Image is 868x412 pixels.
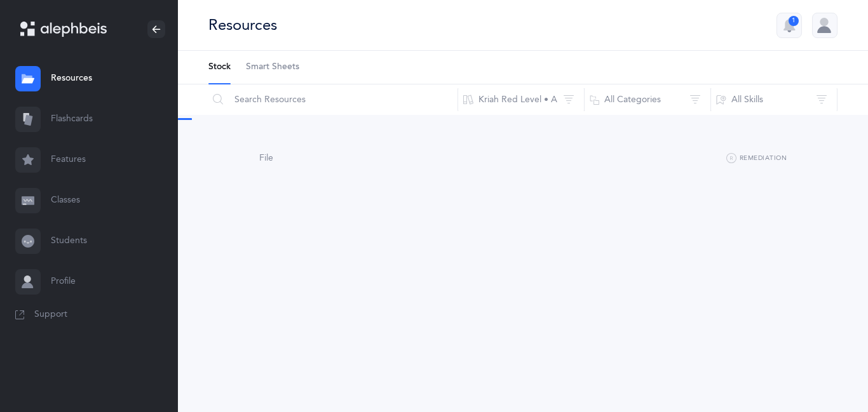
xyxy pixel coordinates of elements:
button: All Categories [584,84,711,115]
button: 1 [776,13,802,38]
button: Remediation [726,151,787,166]
span: File [259,153,273,163]
span: Smart Sheets [246,61,299,74]
div: Resources [208,15,277,36]
div: 1 [789,16,799,26]
button: Kriah Red Level • A [458,84,585,115]
span: Support [34,309,67,321]
input: Search Resources [208,84,458,115]
button: All Skills [710,84,837,115]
